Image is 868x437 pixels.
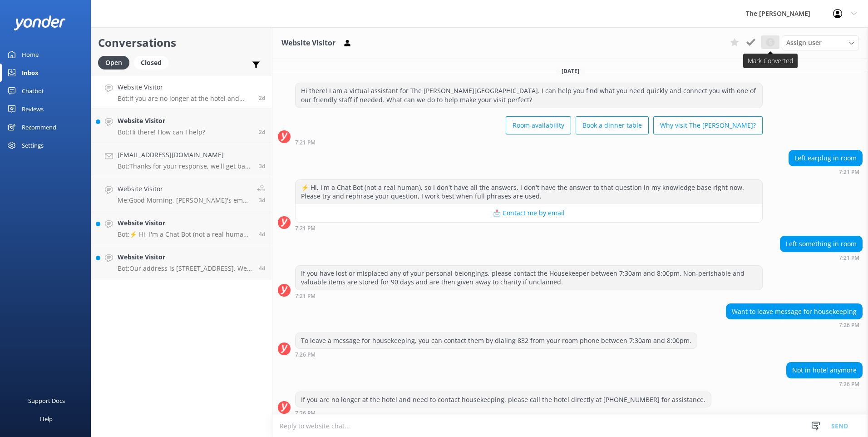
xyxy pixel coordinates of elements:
[22,45,39,64] div: Home
[118,82,252,92] h4: Website Visitor
[726,304,862,319] div: Want to leave message for housekeeping
[726,322,863,328] div: Sep 18 2025 07:26pm (UTC +12:00) Pacific/Auckland
[91,211,272,245] a: Website VisitorBot:⚡ Hi, I'm a Chat Bot (not a real human), so I don't have all the answers. I do...
[556,67,585,75] span: [DATE]
[782,35,859,50] div: Assign User
[118,128,205,136] p: Bot: Hi there! How can I help?
[653,116,763,134] button: Why visit The [PERSON_NAME]?
[118,184,250,194] h4: Website Visitor
[22,136,44,154] div: Settings
[40,410,53,428] div: Help
[259,128,265,136] span: Sep 18 2025 10:53am (UTC +12:00) Pacific/Auckland
[576,116,649,134] button: Book a dinner table
[118,196,250,204] p: Me: Good Morning, [PERSON_NAME]'s email address is [EMAIL_ADDRESS][DOMAIN_NAME]
[786,381,863,387] div: Sep 18 2025 07:26pm (UTC +12:00) Pacific/Auckland
[295,293,763,299] div: Sep 18 2025 07:21pm (UTC +12:00) Pacific/Auckland
[296,83,762,107] div: Hi there! I am a virtual assistant for The [PERSON_NAME][GEOGRAPHIC_DATA]. I can help you find wh...
[787,363,862,378] div: Not in hotel anymore
[118,252,252,262] h4: Website Visitor
[91,245,272,279] a: Website VisitorBot:Our address is [STREET_ADDRESS]. We are situated beside beautiful [GEOGRAPHIC_...
[789,169,863,175] div: Sep 18 2025 07:21pm (UTC +12:00) Pacific/Auckland
[295,410,711,416] div: Sep 18 2025 07:26pm (UTC +12:00) Pacific/Auckland
[295,225,763,231] div: Sep 18 2025 07:21pm (UTC +12:00) Pacific/Auckland
[91,143,272,177] a: [EMAIL_ADDRESS][DOMAIN_NAME]Bot:Thanks for your response, we'll get back to you as soon as we can...
[780,254,863,261] div: Sep 18 2025 07:21pm (UTC +12:00) Pacific/Auckland
[281,37,335,49] h3: Website Visitor
[295,226,316,231] strong: 7:21 PM
[839,255,859,261] strong: 7:21 PM
[134,57,173,67] a: Closed
[118,230,252,238] p: Bot: ⚡ Hi, I'm a Chat Bot (not a real human), so I don't have all the answers. I don't have the a...
[91,109,272,143] a: Website VisitorBot:Hi there! How can I help?2d
[22,118,56,136] div: Recommend
[295,140,316,145] strong: 7:21 PM
[22,64,39,82] div: Inbox
[295,351,697,358] div: Sep 18 2025 07:26pm (UTC +12:00) Pacific/Auckland
[295,411,316,416] strong: 7:26 PM
[259,264,265,272] span: Sep 16 2025 06:48pm (UTC +12:00) Pacific/Auckland
[839,382,859,387] strong: 7:26 PM
[259,196,265,204] span: Sep 17 2025 10:30am (UTC +12:00) Pacific/Auckland
[259,162,265,170] span: Sep 17 2025 01:58pm (UTC +12:00) Pacific/Auckland
[28,392,65,410] div: Support Docs
[839,323,859,328] strong: 7:26 PM
[295,293,316,299] strong: 7:21 PM
[506,116,571,134] button: Room availability
[786,38,822,48] span: Assign user
[296,204,762,222] button: 📩 Contact me by email
[295,139,763,145] div: Sep 18 2025 07:21pm (UTC +12:00) Pacific/Auckland
[118,264,252,273] p: Bot: Our address is [STREET_ADDRESS]. We are situated beside beautiful [GEOGRAPHIC_DATA] and the ...
[295,352,316,358] strong: 7:26 PM
[22,82,44,100] div: Chatbot
[91,75,272,109] a: Website VisitorBot:If you are no longer at the hotel and need to contact housekeeping, please cal...
[98,57,134,67] a: Open
[296,180,762,204] div: ⚡ Hi, I'm a Chat Bot (not a real human), so I don't have all the answers. I don't have the answer...
[296,392,711,407] div: If you are no longer at the hotel and need to contact housekeeping, please call the hotel directl...
[780,236,862,252] div: Left something in room
[22,100,44,118] div: Reviews
[839,169,859,175] strong: 7:21 PM
[134,56,168,70] div: Closed
[296,266,762,290] div: If you have lost or misplaced any of your personal belongings, please contact the Housekeeper bet...
[118,94,252,103] p: Bot: If you are no longer at the hotel and need to contact housekeeping, please call the hotel di...
[259,94,265,102] span: Sep 18 2025 07:26pm (UTC +12:00) Pacific/Auckland
[259,230,265,238] span: Sep 16 2025 11:10pm (UTC +12:00) Pacific/Auckland
[118,116,205,126] h4: Website Visitor
[118,162,252,170] p: Bot: Thanks for your response, we'll get back to you as soon as we can during opening hours.
[14,15,66,30] img: yonder-white-logo.png
[789,150,862,166] div: Left earplug in room
[118,218,252,228] h4: Website Visitor
[98,34,265,51] h2: Conversations
[296,333,697,348] div: To leave a message for housekeeping, you can contact them by dialing 832 from your room phone bet...
[118,150,252,160] h4: [EMAIL_ADDRESS][DOMAIN_NAME]
[98,56,129,70] div: Open
[91,177,272,211] a: Website VisitorMe:Good Morning, [PERSON_NAME]'s email address is [EMAIL_ADDRESS][DOMAIN_NAME]3d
